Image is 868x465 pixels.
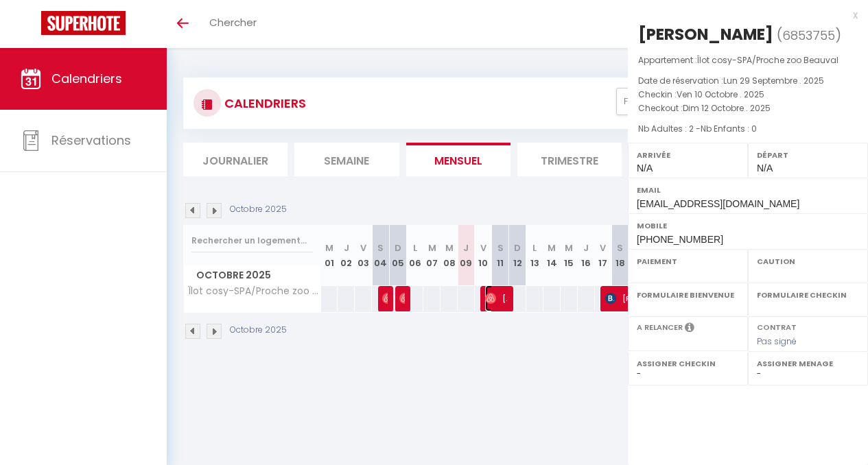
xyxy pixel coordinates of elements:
i: Sélectionner OUI si vous souhaiter envoyer les séquences de messages post-checkout [685,322,694,337]
label: Assigner Checkin [637,357,739,370]
label: Caution [757,254,859,268]
span: Dim 12 Octobre . 2025 [683,102,771,114]
span: [EMAIL_ADDRESS][DOMAIN_NAME] [637,198,799,209]
label: Assigner Menage [757,357,859,370]
div: [PERSON_NAME] [638,23,773,45]
p: Checkout : [638,102,858,115]
label: Arrivée [637,148,739,162]
div: x [628,7,858,23]
label: Mobile [637,219,859,232]
label: Départ [757,148,859,162]
span: Pas signé [757,335,797,347]
span: Nb Enfants : 0 [701,123,757,134]
label: Email [637,183,859,197]
label: A relancer [637,322,683,333]
span: N/A [637,163,653,174]
span: Lun 29 Septembre . 2025 [723,75,824,86]
span: ( ) [777,25,841,45]
span: Ven 10 Octobre . 2025 [677,88,764,100]
p: Checkin : [638,88,858,102]
p: Date de réservation : [638,74,858,88]
span: N/A [757,163,773,174]
span: Nb Adultes : 2 - [638,123,757,134]
p: Appartement : [638,53,858,67]
span: Îlot cosy-SPA/Proche zoo Beauval [697,54,838,66]
label: Contrat [757,322,797,331]
span: [PHONE_NUMBER] [637,234,723,245]
label: Formulaire Bienvenue [637,288,739,302]
span: 6853755 [782,27,835,44]
label: Paiement [637,254,739,268]
label: Formulaire Checkin [757,288,859,302]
